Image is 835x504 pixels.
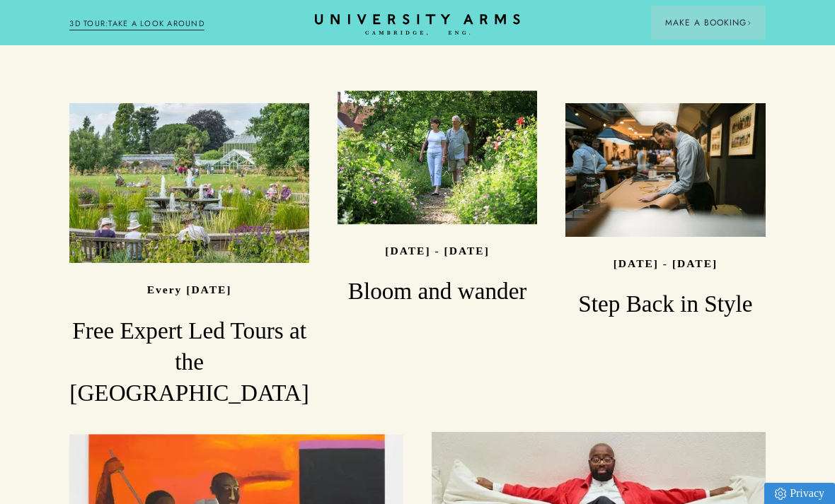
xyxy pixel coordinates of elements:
img: Arrow icon [747,20,751,25]
p: [DATE] - [DATE] [614,257,718,269]
a: 3D TOUR:TAKE A LOOK AROUND [69,18,205,30]
a: Home [315,14,520,36]
span: Make a Booking [665,16,751,29]
h3: Step Back in Style [565,288,765,320]
a: image-7be44839b400e9dd94b2cafbada34606da4758ad-8368x5584-jpg [DATE] - [DATE] Step Back in Style [565,103,765,320]
a: image-44844f17189f97b16a1959cb954ea70d42296e25-6720x4480-jpg [DATE] - [DATE] Bloom and wander [338,91,537,307]
img: Privacy [775,488,786,500]
button: Make a BookingArrow icon [651,6,766,40]
p: Every [DATE] [147,283,232,295]
a: image-0d4ad60cadd4bbe327cefbc3ad3ba3bd9195937d-7252x4840-jpg Every [DATE] Free Expert Led Tours a... [69,103,309,409]
p: [DATE] - [DATE] [385,245,490,257]
h3: Bloom and wander [338,276,537,307]
a: Privacy [764,483,835,504]
h3: Free Expert Led Tours at the [GEOGRAPHIC_DATA] [69,315,309,409]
